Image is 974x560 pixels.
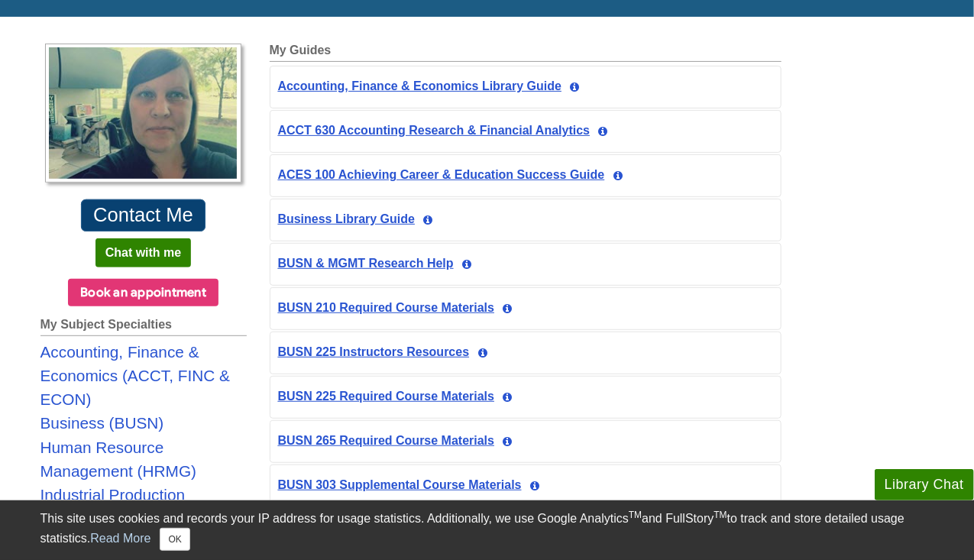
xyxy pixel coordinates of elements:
[105,246,182,259] b: Chat with me
[81,199,206,232] a: Contact Me
[629,510,642,520] sup: TM
[278,434,495,447] a: BUSN 265 Required Course Materials
[278,257,454,270] a: BUSN & MGMT Research Help
[160,528,189,551] button: Close
[278,79,562,92] a: Accounting, Finance & Economics Library Guide
[40,435,247,483] a: Human Resource Management (HRMG)
[278,168,605,181] a: ACES 100 Achieving Career & Education Success Guide
[278,478,522,491] a: BUSN 303 Supplemental Course Materials
[714,510,727,520] sup: TM
[40,318,247,336] h2: My Subject Specialties
[278,345,470,358] a: BUSN 225 Instructors Resources
[278,212,416,225] a: Business Library Guide
[278,301,495,314] a: BUSN 210 Required Course Materials
[278,124,591,137] a: ACCT 630 Accounting Research & Financial Analytics
[90,532,150,545] a: Read More
[40,483,247,530] a: Industrial Production Management (IDMT)
[270,44,781,62] h2: My Guides
[875,469,974,500] button: Library Chat
[40,340,247,412] a: Accounting, Finance & Economics (ACCT, FINC & ECON)
[40,411,247,435] a: Business (BUSN)
[40,510,934,551] div: This site uses cookies and records your IP address for usage statistics. Additionally, we use Goo...
[95,238,192,267] button: Chat with me
[45,44,241,183] img: Profile Photo
[278,390,495,403] a: BUSN 225 Required Course Materials
[68,279,218,306] button: Book an appointment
